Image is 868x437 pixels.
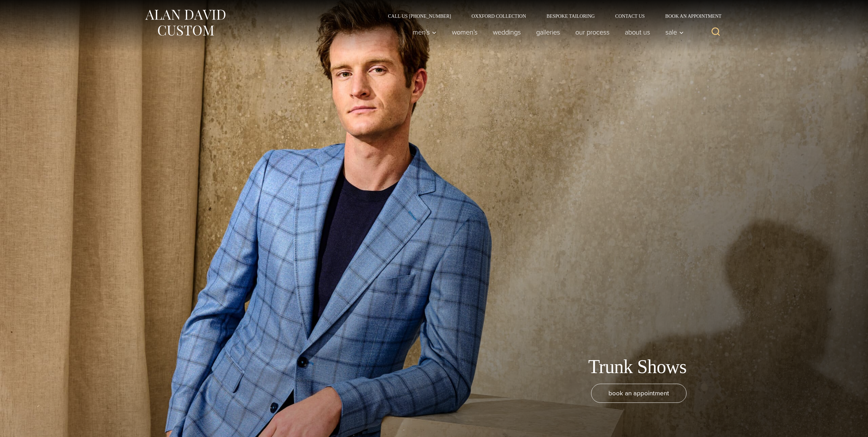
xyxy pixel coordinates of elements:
[591,384,687,403] a: book an appointment
[485,25,528,39] a: weddings
[568,25,617,39] a: Our Process
[405,25,687,39] nav: Primary Navigation
[588,355,687,378] h1: Trunk Shows
[413,29,437,36] span: Men’s
[461,14,536,18] a: Oxxford Collection
[655,14,724,18] a: Book an Appointment
[528,25,568,39] a: Galleries
[608,388,669,398] span: book an appointment
[378,14,461,18] a: Call Us [PHONE_NUMBER]
[708,24,724,40] button: View Search Form
[144,8,226,38] img: Alan David Custom
[444,25,485,39] a: Women’s
[605,14,655,18] a: Contact Us
[536,14,605,18] a: Bespoke Tailoring
[617,25,658,39] a: About Us
[665,29,684,36] span: Sale
[378,14,724,18] nav: Secondary Navigation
